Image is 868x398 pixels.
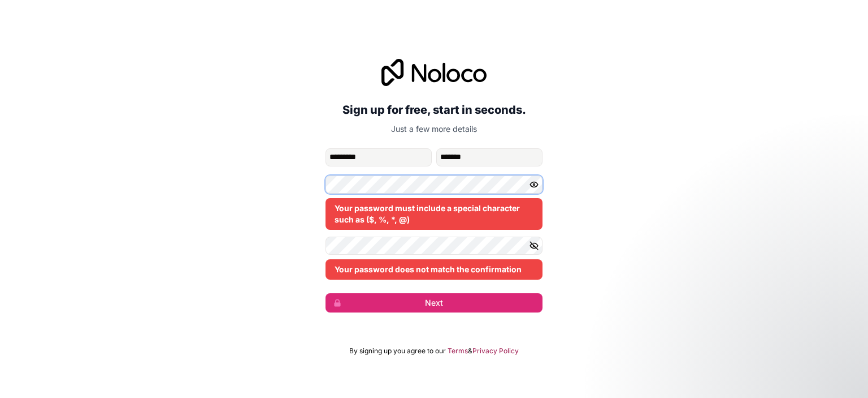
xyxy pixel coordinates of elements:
[325,176,542,194] input: Password
[325,259,542,280] div: Your password does not match the confirmation
[325,198,542,230] div: Your password must include a special character such as ($, %, *, @)
[436,148,542,166] input: family-name
[642,313,868,392] iframe: Intercom notifications message
[349,346,446,356] span: By signing up you agree to our
[468,346,472,356] span: &
[325,123,542,135] p: Just a few more details
[325,148,432,166] input: given-name
[325,237,542,255] input: Confirm password
[325,293,542,313] button: Next
[325,100,542,120] h2: Sign up for free, start in seconds.
[448,346,468,356] a: Terms
[472,346,519,356] a: Privacy Policy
